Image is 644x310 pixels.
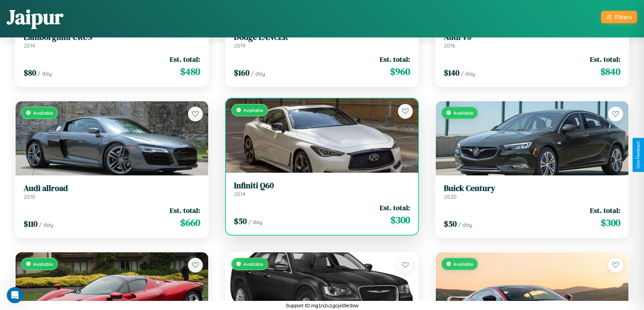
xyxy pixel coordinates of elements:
[234,216,247,227] span: $ 50
[243,261,263,267] span: Available
[380,203,410,213] span: Est. total:
[234,67,249,78] span: $ 160
[7,3,63,31] h1: Jaipur
[234,181,410,197] a: Infiniti Q602014
[7,287,23,303] iframe: Intercom live chat
[453,261,473,267] span: Available
[601,216,620,229] span: $ 300
[380,54,410,64] span: Est. total:
[24,193,35,200] span: 2018
[615,13,632,21] div: Filters
[444,184,620,193] h3: Buick Century
[444,67,459,78] span: $ 140
[24,184,200,193] h3: Audi allroad
[180,65,200,78] span: $ 480
[24,67,36,78] span: $ 80
[453,110,473,116] span: Available
[234,42,245,49] span: 2019
[24,184,200,200] a: Audi allroad2018
[170,205,200,215] span: Est. total:
[286,301,358,310] p: Support ID: mg1n2u1gcjxi0le3sw
[170,54,200,64] span: Est. total:
[24,32,200,42] h3: Lamborghini URUS
[243,107,263,113] span: Available
[33,110,53,116] span: Available
[390,213,410,227] span: $ 300
[444,184,620,200] a: Buick Century2020
[251,70,265,77] span: / day
[24,32,200,49] a: Lamborghini URUS2014
[590,54,620,64] span: Est. total:
[234,32,410,49] a: Dodge LANCER2019
[601,11,637,23] button: Filters
[24,218,38,229] span: $ 110
[444,32,620,49] a: Audi V82016
[39,221,53,228] span: / day
[590,205,620,215] span: Est. total:
[461,70,475,77] span: / day
[33,261,53,267] span: Available
[636,141,641,169] div: Give Feedback
[24,42,35,49] span: 2014
[234,32,410,42] h3: Dodge LANCER
[600,65,620,78] span: $ 840
[458,221,472,228] span: / day
[234,191,245,197] span: 2014
[38,70,52,77] span: / day
[180,216,200,229] span: $ 660
[248,219,262,225] span: / day
[444,218,457,229] span: $ 50
[234,181,410,191] h3: Infiniti Q60
[444,193,457,200] span: 2020
[444,32,620,42] h3: Audi V8
[444,42,455,49] span: 2016
[390,65,410,78] span: $ 960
